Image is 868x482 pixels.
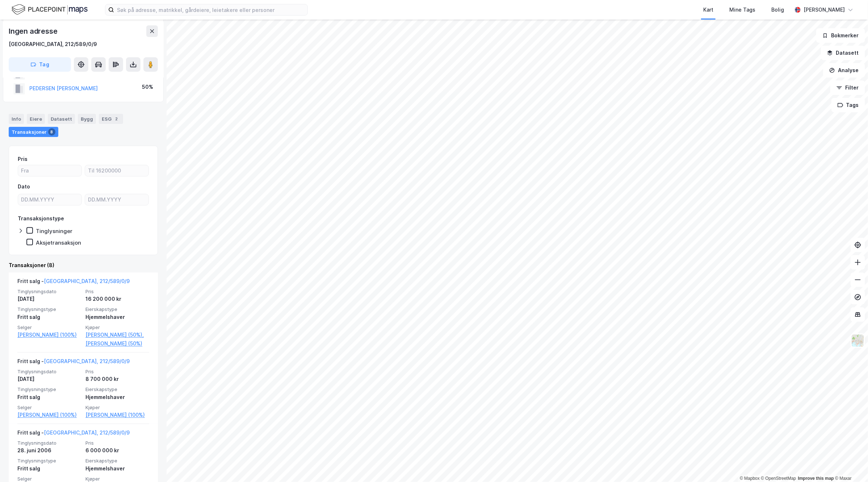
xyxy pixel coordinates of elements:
[85,295,149,303] div: 16 200 000 kr
[830,80,865,95] button: Filter
[17,357,130,369] div: Fritt salg -
[78,114,96,124] div: Bygg
[85,446,149,455] div: 6 000 000 kr
[113,115,120,122] div: 2
[85,306,149,312] span: Eierskapstype
[17,375,81,383] div: [DATE]
[18,182,30,191] div: Dato
[85,375,149,383] div: 8 700 000 kr
[18,155,28,163] div: Pris
[9,114,24,124] div: Info
[85,386,149,392] span: Eierskapstype
[85,369,149,375] span: Pris
[740,476,760,481] a: Mapbox
[9,40,97,49] div: [GEOGRAPHIC_DATA], 212/589/0/9
[17,369,81,375] span: Tinglysningsdato
[17,446,81,455] div: 28. juni 2006
[17,440,81,446] span: Tinglysningsdato
[17,288,81,295] span: Tinglysningsdato
[44,429,130,436] a: [GEOGRAPHIC_DATA], 212/589/0/9
[44,358,130,364] a: [GEOGRAPHIC_DATA], 212/589/0/9
[17,428,130,440] div: Fritt salg -
[85,288,149,295] span: Pris
[85,339,149,348] a: [PERSON_NAME] (50%)
[48,114,75,124] div: Datasett
[18,194,81,205] input: DD.MM.YYYY
[85,165,148,176] input: Til 16200000
[114,4,307,15] input: Søk på adresse, matrikkel, gårdeiere, leietakere eller personer
[9,25,59,37] div: Ingen adresse
[771,5,784,14] div: Bolig
[142,83,153,91] div: 50%
[85,324,149,331] span: Kjøper
[823,63,865,78] button: Analyse
[36,228,72,234] div: Tinglysninger
[851,334,865,348] img: Z
[17,464,81,473] div: Fritt salg
[9,127,58,137] div: Transaksjoner
[798,476,834,481] a: Improve this map
[99,114,123,124] div: ESG
[85,313,149,321] div: Hjemmelshaver
[832,447,868,482] iframe: Chat Widget
[17,306,81,312] span: Tinglysningstype
[18,214,64,223] div: Transaksjonstype
[17,386,81,392] span: Tinglysningstype
[821,46,865,60] button: Datasett
[804,5,845,14] div: [PERSON_NAME]
[85,404,149,411] span: Kjøper
[703,5,713,14] div: Kart
[12,3,88,16] img: logo.f888ab2527a4732fd821a326f86c7f29.svg
[85,393,149,402] div: Hjemmelshaver
[761,476,796,481] a: OpenStreetMap
[17,393,81,402] div: Fritt salg
[85,458,149,464] span: Eierskapstype
[85,476,149,482] span: Kjøper
[9,57,71,72] button: Tag
[36,239,81,246] div: Aksjetransaksjon
[85,440,149,446] span: Pris
[85,411,149,419] a: [PERSON_NAME] (100%)
[85,331,149,339] a: [PERSON_NAME] (50%),
[17,458,81,464] span: Tinglysningstype
[44,278,130,284] a: [GEOGRAPHIC_DATA], 212/589/0/9
[17,476,81,482] span: Selger
[27,114,45,124] div: Eiere
[729,5,755,14] div: Mine Tags
[17,411,81,419] a: [PERSON_NAME] (100%)
[17,324,81,331] span: Selger
[85,464,149,473] div: Hjemmelshaver
[48,128,55,136] div: 8
[816,28,865,43] button: Bokmerker
[17,404,81,411] span: Selger
[17,277,130,288] div: Fritt salg -
[85,194,148,205] input: DD.MM.YYYY
[17,313,81,321] div: Fritt salg
[831,98,865,112] button: Tags
[17,331,81,339] a: [PERSON_NAME] (100%)
[18,165,81,176] input: Fra
[9,261,158,270] div: Transaksjoner (8)
[17,295,81,303] div: [DATE]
